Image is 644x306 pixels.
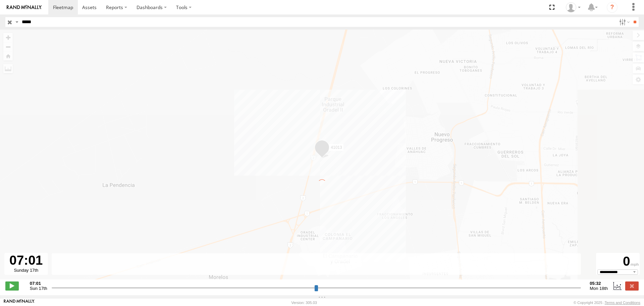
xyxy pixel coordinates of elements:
[590,281,608,286] strong: 05:32
[14,17,19,27] label: Search Query
[616,17,631,27] label: Search Filter Options
[607,2,618,13] i: ?
[291,301,317,305] div: Version: 305.03
[625,281,639,290] label: Close
[4,299,35,306] a: Visit our Website
[574,301,640,305] div: © Copyright 2025 -
[590,286,608,291] span: Mon 18th Aug 2025
[30,281,47,286] strong: 07:01
[5,281,19,290] label: Play/Stop
[605,301,640,305] a: Terms and Conditions
[563,2,583,12] div: Caseta Laredo TX
[597,254,639,269] div: 0
[30,286,47,291] span: Sun 17th Aug 2025
[7,5,42,10] img: rand-logo.svg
